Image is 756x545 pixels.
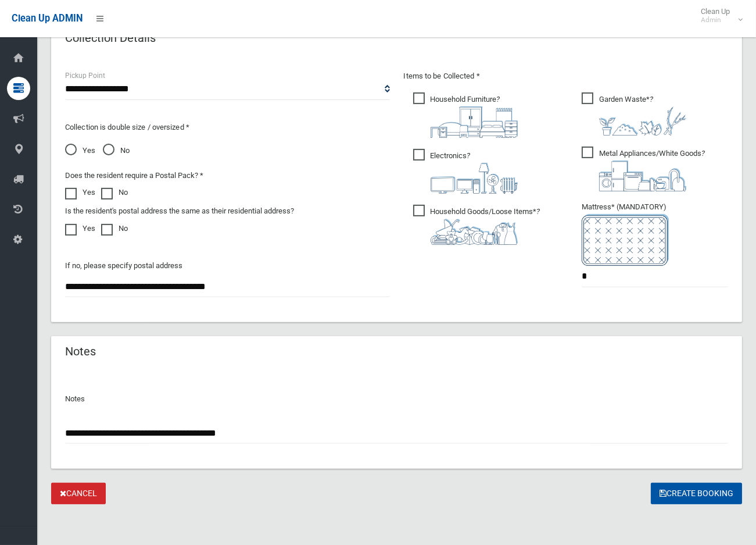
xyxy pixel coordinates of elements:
[599,149,705,191] i: ?
[431,163,518,194] img: 394712a680b73dbc3d2a6a3a7ffe5a07.png
[431,106,518,138] img: aa9efdbe659d29b613fca23ba79d85cb.png
[582,202,728,266] span: Mattress* (MANDATORY)
[65,120,390,134] p: Collection is double size / oversized *
[651,483,742,504] button: Create Booking
[65,186,95,200] label: Yes
[413,205,540,245] span: Household Goods/Loose Items*
[582,214,669,266] img: e7408bece873d2c1783593a074e5cb2f.png
[65,204,294,218] label: Is the resident's postal address the same as their residential address?
[404,69,729,83] p: Items to be Collected *
[431,95,518,138] i: ?
[582,147,705,191] span: Metal Appliances/White Goods
[413,149,518,194] span: Electronics
[413,92,518,138] span: Household Furniture
[65,222,95,236] label: Yes
[12,13,83,24] span: Clean Up ADMIN
[65,144,95,158] span: Yes
[65,392,728,406] p: Notes
[51,340,110,363] header: Notes
[431,151,518,194] i: ?
[582,92,686,136] span: Garden Waste*
[65,169,203,183] label: Does the resident require a Postal Pack? *
[701,16,730,24] small: Admin
[431,219,518,245] img: b13cc3517677393f34c0a387616ef184.png
[65,259,182,273] label: If no, please specify postal address
[51,483,106,504] a: Cancel
[431,207,540,245] i: ?
[103,144,130,158] span: No
[101,222,128,236] label: No
[51,27,170,49] header: Collection Details
[599,106,686,136] img: 4fd8a5c772b2c999c83690221e5242e0.png
[599,95,686,136] i: ?
[599,161,686,191] img: 36c1b0289cb1767239cdd3de9e694f19.png
[101,186,128,200] label: No
[695,7,741,24] span: Clean Up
